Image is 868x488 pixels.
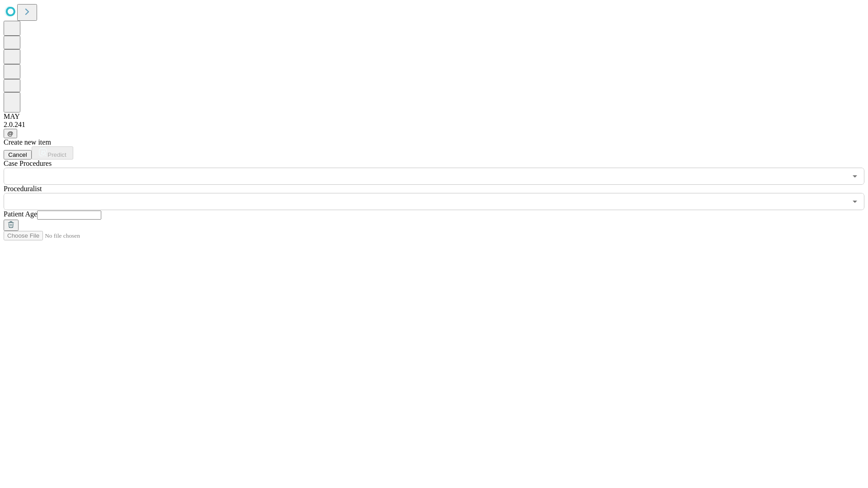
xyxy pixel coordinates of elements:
[7,130,14,137] span: @
[8,151,27,158] span: Cancel
[32,146,73,160] button: Predict
[4,121,864,129] div: 2.0.241
[47,151,66,158] span: Predict
[4,150,32,160] button: Cancel
[4,185,42,192] span: Proceduralist
[4,210,37,218] span: Patient Age
[4,160,52,167] span: Scheduled Procedure
[4,129,17,138] button: @
[849,195,861,208] button: Open
[4,138,51,146] span: Create new item
[4,113,864,121] div: MAY
[849,170,861,183] button: Open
